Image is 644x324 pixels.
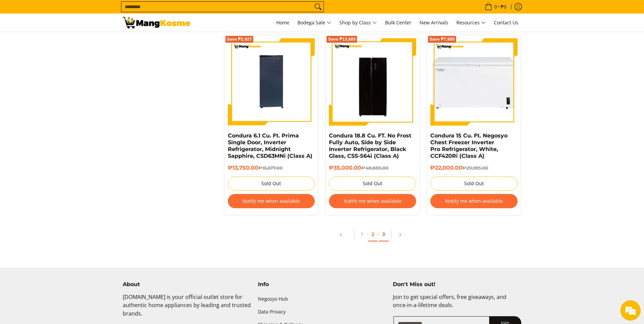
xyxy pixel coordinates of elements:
[258,281,386,288] h4: Info
[329,176,416,191] button: Sold Out
[123,17,190,28] img: Bodega Sale Refrigerator l Mang Kosme: Home Appliances Warehouse Sale | Page 2
[339,19,377,27] span: Shop by Class
[221,225,525,247] ul: Pagination
[430,165,518,171] h6: ₱22,000.00
[329,194,416,208] button: Notify me when available
[430,132,507,159] a: Condura 15 Cu. Ft. Negosyo Chest Freezer Inverter Pro Refrigerator, White, CCF420Ri (Class A)
[456,19,486,27] span: Resources
[462,165,488,171] del: ₱29,995.00
[483,3,508,10] span: •
[228,132,312,159] a: Condura 6.1 Cu. Ft. Prima Single Door, Inverter Refrigerator, Midnight Sapphire, CSD63MNi (Class A)
[39,85,93,154] span: We're online!
[491,14,522,32] a: Contact Us
[294,14,335,32] a: Bodega Sale
[258,165,283,171] del: ₱16,677.00
[35,38,114,47] div: Chat with us now
[228,176,315,191] button: Sold Out
[430,176,518,191] button: Sold Out
[420,19,448,26] span: New Arrivals
[197,14,522,32] nav: Main Menu
[416,14,452,32] a: New Arrivals
[228,165,315,171] h6: ₱13,750.00
[273,14,293,32] a: Home
[328,37,356,41] span: Save ₱13,885
[453,14,489,32] a: Resources
[393,293,521,317] p: Join to get special offers, free giveaways, and once-in-a-lifetime deals.
[430,194,518,208] button: Notify me when available
[336,14,380,32] a: Shop by Class
[378,231,379,237] span: ·
[393,281,521,288] h4: Don't Miss out!
[297,19,331,27] span: Bodega Sale
[258,293,386,306] a: Negosyo Hub
[329,165,416,171] h6: ₱35,000.00
[228,194,315,208] button: Notify me when available
[227,37,252,41] span: Save ₱2,927
[368,228,378,241] a: 2
[382,14,415,32] a: Bulk Center
[500,4,507,9] span: ₱0
[329,132,411,159] a: Condura 18.8 Cu. FT. No Frost Fully Auto, Side by Side Inverter Refrigerator, Black Glass, CSS-56...
[3,185,129,209] textarea: Type your message and hit 'Enter'
[430,53,518,111] img: Condura 15 Cu. Ft. Negosyo Chest Freezer Inverter Pro Refrigerator, White, CCF420Ri (Class A)
[329,38,416,126] img: Condura 18.8 Cu. FT. No Frost Fully Auto, Side by Side Inverter Refrigerator, Black Glass, CSS-56...
[494,19,518,26] span: Contact Us
[429,37,455,41] span: Save ₱7,995
[276,19,289,26] span: Home
[379,228,388,241] a: 3
[385,19,411,26] span: Bulk Center
[361,165,388,171] del: ₱48,885.00
[313,2,324,12] button: Search
[111,3,127,20] div: Minimize live chat window
[367,231,368,237] span: ·
[228,39,315,125] img: condura-6.3-cubic-feet-prima-single-door-inverter-refrigerator-full-view-mang-kosme
[258,306,386,319] a: Data Privacy
[357,228,367,241] a: 1
[493,4,498,9] span: 0
[123,281,251,288] h4: About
